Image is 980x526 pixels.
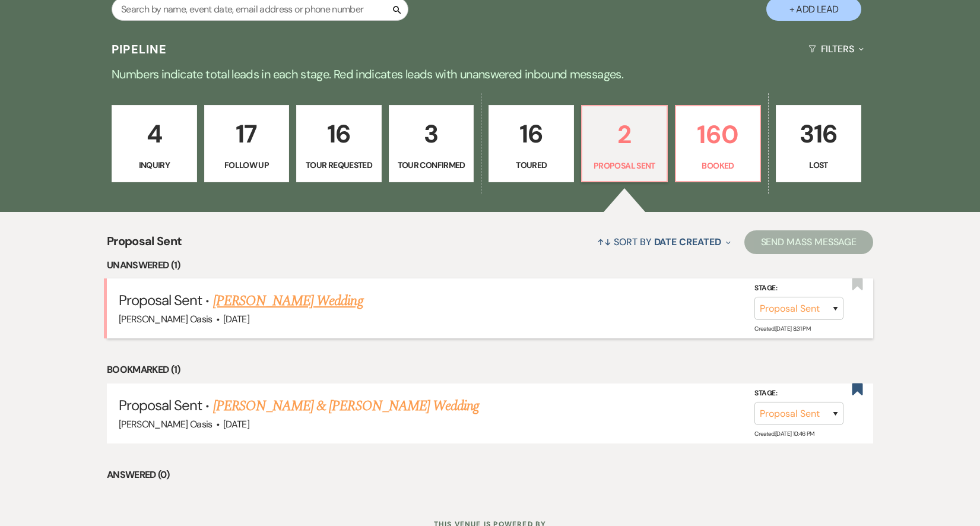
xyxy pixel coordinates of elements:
[304,114,374,154] p: 16
[119,114,189,154] p: 4
[597,236,611,248] span: ↑↓
[683,159,753,172] p: Booked
[304,159,374,172] p: Tour Requested
[296,105,382,182] a: 16Tour Requested
[754,430,814,438] span: Created: [DATE] 10:46 PM
[675,105,762,182] a: 160Booked
[496,114,566,154] p: 16
[754,325,810,332] span: Created: [DATE] 8:31 PM
[119,396,202,414] span: Proposal Sent
[223,313,249,325] span: [DATE]
[107,362,873,378] li: Bookmarked (1)
[776,105,861,182] a: 316Lost
[63,65,918,84] p: Numbers indicate total leads in each stage. Red indicates leads with unanswered inbound messages.
[119,418,213,430] span: [PERSON_NAME] Oasis
[784,159,854,172] p: Lost
[107,232,182,258] span: Proposal Sent
[389,105,474,182] a: 3Tour Confirmed
[397,159,467,172] p: Tour Confirmed
[683,115,753,154] p: 160
[112,41,167,58] h3: Pipeline
[107,258,873,273] li: Unanswered (1)
[592,226,735,258] button: Sort By Date Created
[754,282,843,295] label: Stage:
[213,290,363,312] a: [PERSON_NAME] Wedding
[204,105,290,182] a: 17Follow Up
[119,313,213,325] span: [PERSON_NAME] Oasis
[804,33,868,65] button: Filters
[496,159,566,172] p: Toured
[754,387,843,400] label: Stage:
[589,115,659,154] p: 2
[112,105,197,182] a: 4Inquiry
[212,114,282,154] p: 17
[213,395,479,417] a: [PERSON_NAME] & [PERSON_NAME] Wedding
[589,159,659,172] p: Proposal Sent
[119,159,189,172] p: Inquiry
[397,114,467,154] p: 3
[784,114,854,154] p: 316
[119,291,202,309] span: Proposal Sent
[212,159,282,172] p: Follow Up
[581,105,668,182] a: 2Proposal Sent
[654,236,721,248] span: Date Created
[107,467,873,483] li: Answered (0)
[223,418,249,430] span: [DATE]
[744,230,874,254] button: Send Mass Message
[489,105,574,182] a: 16Toured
